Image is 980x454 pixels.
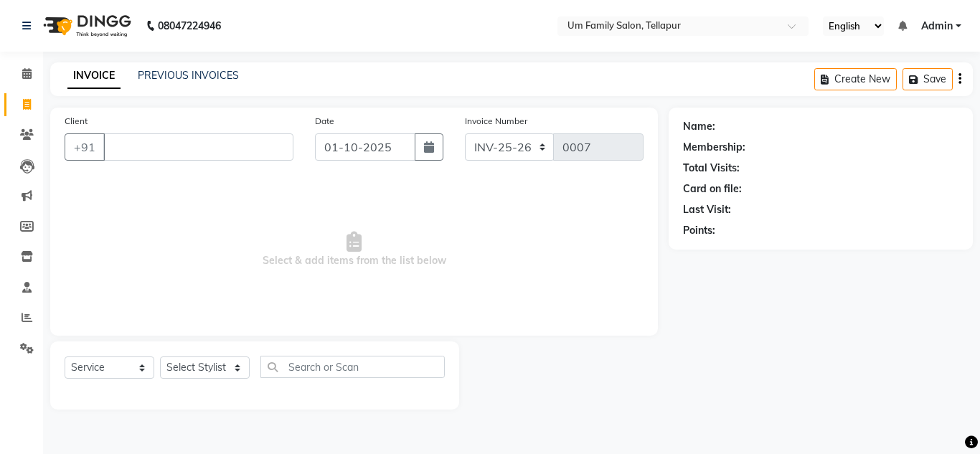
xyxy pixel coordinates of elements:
[37,6,135,46] img: logo
[903,68,953,90] button: Save
[683,161,740,176] div: Total Visits:
[465,115,527,128] label: Invoice Number
[138,69,239,82] a: PREVIOUS INVOICES
[103,133,293,161] input: Search by Name/Mobile/Email/Code
[65,133,105,161] button: +91
[683,119,715,134] div: Name:
[158,6,221,46] b: 08047224946
[65,178,644,321] span: Select & add items from the list below
[683,223,715,238] div: Points:
[814,68,897,90] button: Create New
[260,356,445,378] input: Search or Scan
[683,181,742,197] div: Card on file:
[683,140,745,155] div: Membership:
[65,115,88,128] label: Client
[683,202,731,217] div: Last Visit:
[921,19,953,34] span: Admin
[67,63,121,89] a: INVOICE
[315,115,334,128] label: Date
